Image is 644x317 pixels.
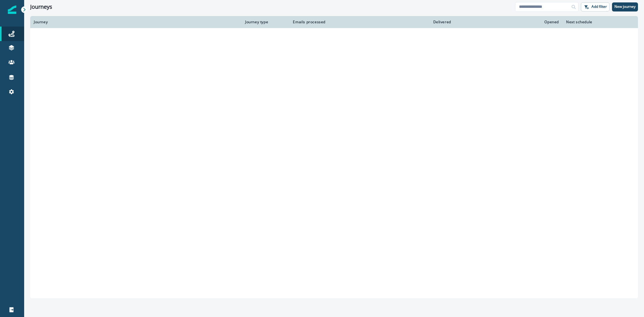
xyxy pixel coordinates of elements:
div: Journey [34,20,238,24]
div: Emails processed [290,20,325,24]
div: Next schedule [566,20,619,24]
button: New journey [612,2,638,11]
button: Add filter [581,2,610,11]
div: Opened [458,20,559,24]
p: New journey [614,5,636,9]
img: Inflection [8,5,16,14]
h1: Journeys [30,4,52,10]
p: Add filter [591,5,607,9]
div: Journey type [245,20,283,24]
div: Delivered [333,20,451,24]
